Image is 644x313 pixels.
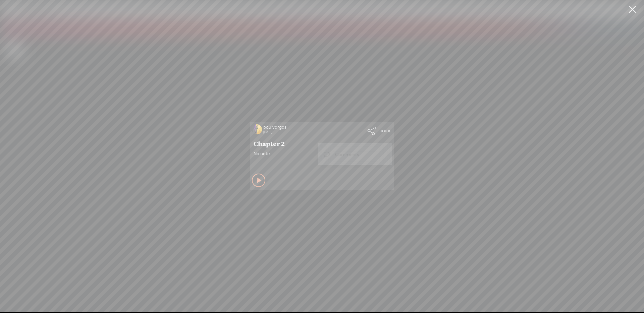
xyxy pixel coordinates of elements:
div: [DATE] [263,130,364,134]
div: paulvargas [263,124,364,130]
a: Comments [322,146,389,162]
span: No note [254,151,390,156]
span: Chapter 2 [254,139,390,147]
img: http%3A%2F%2Fres.cloudinary.com%2Ftrebble-fm%2Fimage%2Fupload%2Fv1740106775%2Fcom.trebble.trebble... [252,124,262,134]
